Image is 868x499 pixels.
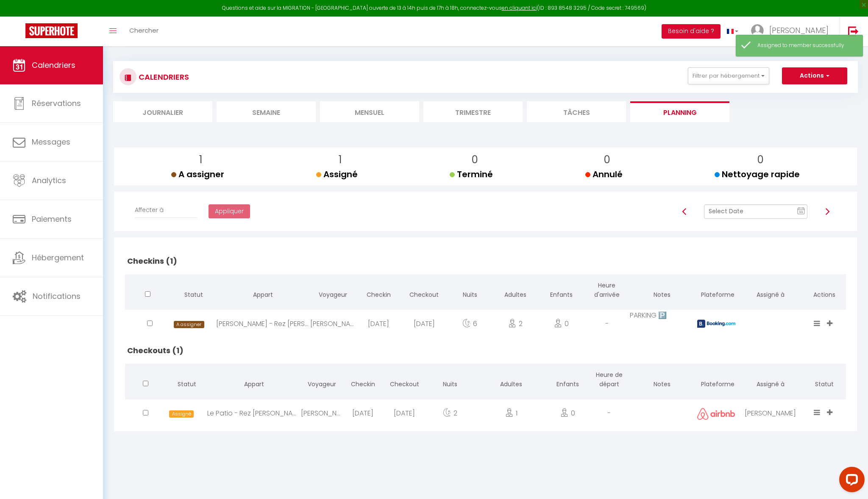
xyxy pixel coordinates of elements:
p: 1 [178,152,224,168]
th: Plateforme [695,364,738,397]
div: Le Patio - Rez [PERSON_NAME] [207,399,301,427]
img: logout [848,26,859,36]
div: [DATE] [356,310,401,337]
div: [DATE] [384,399,425,427]
span: Paiements [32,214,72,224]
iframe: LiveChat chat widget [832,463,868,499]
div: [PERSON_NAME] [PERSON_NAME] [301,399,342,427]
div: [PERSON_NAME] [310,310,356,337]
li: Semaine [217,101,316,122]
span: A assigner [174,321,204,328]
span: Assigné [169,410,194,418]
span: Analytics [32,175,66,186]
span: Calendriers [32,60,75,70]
a: ... [PERSON_NAME] [745,17,839,46]
div: [DATE] [342,399,384,427]
span: Nettoyage rapide [715,168,800,180]
div: [PERSON_NAME] - Rez [PERSON_NAME] [216,310,310,337]
span: Hébergement [32,252,84,263]
span: Appart [253,290,273,299]
img: airbnb2.png [697,408,735,420]
th: Checkin [356,274,401,308]
div: Assigned to member successfully [757,42,854,50]
th: Adultes [475,364,547,397]
p: 1 [323,152,358,168]
div: 1 [475,399,547,427]
span: Statut [184,290,203,299]
div: 2 [493,310,539,337]
p: 0 [456,152,493,168]
th: Voyageur [310,274,356,308]
div: 2 [425,399,475,427]
span: Annulé [585,168,623,180]
th: Assigné à [738,274,803,308]
th: Enfants [538,274,584,308]
button: Actions [782,67,847,84]
h2: Checkouts (1) [125,337,846,364]
img: Super Booking [25,23,78,38]
li: Journalier [113,101,212,122]
img: arrow-right3.svg [824,208,831,215]
h2: Checkins (1) [125,248,846,274]
li: Mensuel [320,101,419,122]
div: 6 [447,310,493,337]
span: Réservations [32,98,81,109]
span: Appart [244,380,264,388]
th: Assigné à [738,364,803,397]
div: - [584,310,630,337]
li: Trimestre [423,101,523,122]
h3: CALENDRIERS [136,67,189,86]
span: [PERSON_NAME] [769,25,829,36]
img: booking2.png [697,320,735,328]
span: Statut [178,380,196,388]
th: Heure d'arrivée [584,274,630,308]
div: 0 [538,310,584,337]
th: Checkout [401,274,447,308]
th: Checkin [342,364,384,397]
th: Plateforme [695,274,738,308]
li: Tâches [527,101,626,122]
div: - [589,399,630,427]
th: Voyageur [301,364,342,397]
button: Appliquer [209,204,250,219]
span: Messages [32,137,70,147]
img: ... [751,24,764,37]
button: Besoin d'aide ? [662,24,721,39]
p: 0 [721,152,800,168]
text: 11 [799,210,804,214]
div: [DATE] [401,310,447,337]
span: Notifications [33,291,81,301]
img: arrow-left3.svg [681,208,688,215]
th: Actions [803,274,846,308]
th: Checkout [384,364,425,397]
th: Statut [803,364,846,397]
span: Assigné [316,168,358,180]
td: PARKING 🅿️ [630,308,695,337]
a: Chercher [123,17,165,46]
th: Nuits [425,364,475,397]
input: Select Date [704,204,807,219]
div: 0 [547,399,588,427]
th: Heure de départ [589,364,630,397]
div: [PERSON_NAME] [738,399,803,427]
a: en cliquant ici [502,4,537,11]
th: Adultes [493,274,539,308]
button: Filtrer par hébergement [688,67,769,84]
th: Nuits [447,274,493,308]
li: Planning [630,101,729,122]
span: Terminé [450,168,493,180]
span: A assigner [171,168,224,180]
th: Notes [630,274,695,308]
p: 0 [592,152,623,168]
span: Chercher [129,26,159,35]
th: Enfants [547,364,588,397]
th: Notes [630,364,695,397]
